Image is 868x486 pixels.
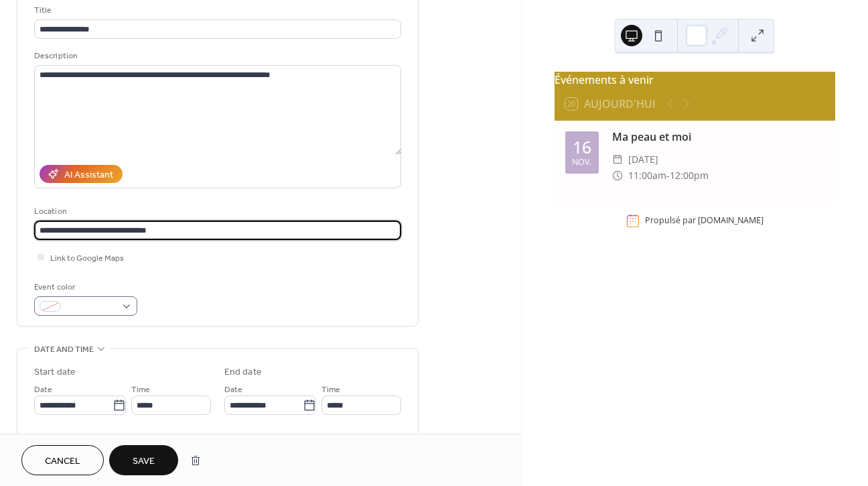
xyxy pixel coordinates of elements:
[224,383,242,397] span: Date
[573,139,591,156] div: 16
[50,432,74,446] span: All day
[34,343,94,357] span: Date and time
[612,168,623,184] div: ​
[34,204,399,219] div: Location
[224,365,262,379] div: End date
[698,215,764,227] a: [DOMAIN_NAME]
[666,168,670,184] span: -
[64,168,113,182] div: AI Assistant
[572,158,591,167] div: nov.
[133,454,155,469] span: Save
[21,445,104,475] button: Cancel
[628,168,666,184] span: 11:00am
[34,365,76,379] div: Start date
[34,383,52,397] span: Date
[34,49,399,63] div: Description
[34,280,135,294] div: Event color
[612,129,824,145] div: Ma peau et moi
[50,251,124,265] span: Link to Google Maps
[34,3,399,17] div: Title
[45,454,80,469] span: Cancel
[612,151,623,168] div: ​
[321,383,340,397] span: Time
[555,72,835,88] div: Événements à venir
[40,165,123,183] button: AI Assistant
[645,215,764,227] div: Propulsé par
[670,168,709,184] span: 12:00pm
[109,445,178,475] button: Save
[628,151,658,168] span: [DATE]
[131,383,150,397] span: Time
